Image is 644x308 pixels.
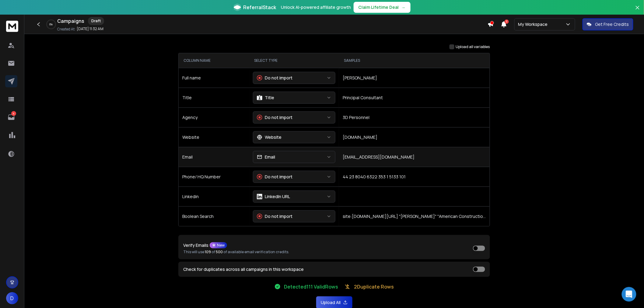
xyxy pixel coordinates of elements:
p: Verify Emails [183,243,208,247]
th: SAMPLES [339,53,490,68]
div: Do not import [257,213,292,219]
p: My Workspace [518,21,550,27]
label: Check for duplicates across all campaigns in this workspace [183,267,304,271]
label: Upload all variables [456,44,490,49]
button: Get Free Credits [583,18,633,30]
td: [DOMAIN_NAME] [339,127,490,147]
p: Unlock AI-powered affiliate growth [281,4,351,10]
button: Close banner [634,4,642,18]
p: Created At: [57,27,75,32]
td: Email [179,147,249,167]
td: Principal Consultant [339,88,490,107]
span: 500 [216,249,223,254]
button: Claim Lifetime Deal→ [354,2,411,13]
div: New [210,242,227,248]
p: Get Free Credits [595,21,629,27]
p: 0 % [50,23,53,26]
td: Website [179,127,249,147]
span: 7 [505,19,509,24]
button: D [6,292,18,304]
div: Open Intercom Messenger [622,287,636,302]
p: [DATE] 11:32 AM [77,26,103,31]
td: Agency [179,107,249,127]
div: Draft [88,17,104,25]
div: Do not import [257,174,292,180]
p: 2 Duplicate Rows [354,283,394,290]
td: site:[DOMAIN_NAME][URL] "[PERSON_NAME]" "American Construction Corp" "Director" [339,206,490,226]
a: 4 [5,111,17,123]
td: Full name [179,68,249,88]
span: 109 [205,249,211,254]
td: Phone/ HQ Number [179,167,249,187]
th: SELECT TYPE [249,53,339,68]
div: Do not import [257,114,292,121]
p: 4 [11,111,16,116]
span: ReferralStack [243,4,276,11]
div: Do not import [257,75,292,81]
h1: Campaigns [57,17,84,25]
p: Detected 111 Valid Rows [284,283,338,290]
span: → [401,4,406,10]
div: Title [257,95,274,101]
div: LinkedIn URL [257,194,290,200]
td: Title [179,88,249,107]
td: 3D Personnel [339,107,490,127]
div: Website [257,134,282,140]
p: This will use of of available email verification credits. [183,250,289,254]
td: Linkedin [179,187,249,206]
th: COLUMN NAME [179,53,249,68]
div: Email [257,154,275,160]
td: 44 23 8040 6322 353 1 5133 101 [339,167,490,187]
td: Boolean Search [179,206,249,226]
td: [PERSON_NAME] [339,68,490,88]
td: [EMAIL_ADDRESS][DOMAIN_NAME] [339,147,490,167]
